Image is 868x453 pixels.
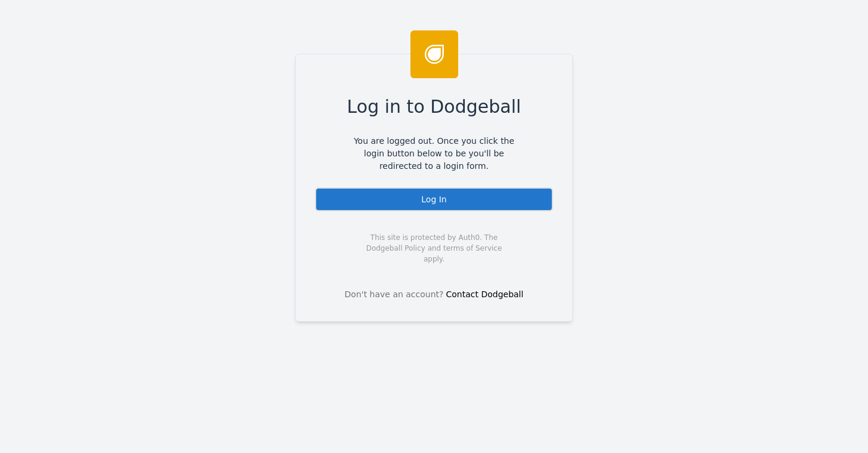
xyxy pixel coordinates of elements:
[347,93,521,120] span: Log in to Dodgeball
[315,187,553,211] div: Log In
[345,288,444,301] span: Don't have an account?
[446,289,524,299] a: Contact Dodgeball
[356,232,512,264] span: This site is protected by Auth0. The Dodgeball Policy and terms of Service apply.
[345,135,523,172] span: You are logged out. Once you click the login button below to be you'll be redirected to a login f...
